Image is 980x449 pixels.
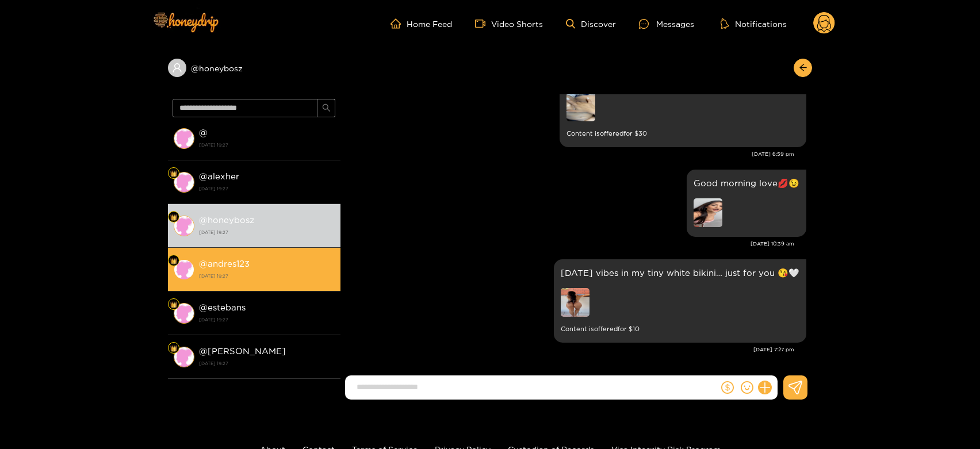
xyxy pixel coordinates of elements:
[174,259,194,280] img: conversation
[717,18,790,29] button: Notifications
[174,216,194,236] img: conversation
[174,303,194,324] img: conversation
[199,346,286,356] strong: @ [PERSON_NAME]
[170,345,177,352] img: Fan Level
[475,18,491,29] span: video-camera
[554,259,806,343] div: Sep. 30, 7:27 pm
[566,127,799,140] small: Content is offered for $ 30
[168,59,340,77] div: @honeybosz
[170,170,177,177] img: Fan Level
[346,346,794,354] div: [DATE] 7:27 pm
[199,215,254,225] strong: @ honeybosz
[199,140,335,150] strong: [DATE] 19:27
[391,18,452,29] a: Home Feed
[317,99,335,117] button: search
[174,128,194,149] img: conversation
[794,59,812,77] button: arrow-left
[199,302,246,312] strong: @ estebans
[687,170,806,237] div: Sep. 30, 10:39 am
[199,128,208,137] strong: @
[566,93,595,121] img: preview
[172,63,182,73] span: user
[721,381,734,394] span: dollar
[199,271,335,281] strong: [DATE] 19:27
[475,18,543,29] a: Video Shorts
[174,347,194,367] img: conversation
[170,214,177,221] img: Fan Level
[561,288,589,317] img: preview
[694,176,799,190] p: Good morning love💋😉
[170,258,177,264] img: Fan Level
[170,301,177,308] img: Fan Level
[346,150,794,158] div: [DATE] 6:59 pm
[741,381,753,394] span: smile
[199,183,335,194] strong: [DATE] 19:27
[199,171,239,181] strong: @ alexher
[639,17,694,30] div: Messages
[719,379,736,396] button: dollar
[561,266,799,279] p: [DATE] vibes in my tiny white bikini… just for you 😘🤍
[199,259,250,268] strong: @ andres123
[566,19,616,29] a: Discover
[174,172,194,193] img: conversation
[561,323,799,336] small: Content is offered for $ 10
[199,314,335,325] strong: [DATE] 19:27
[560,64,806,147] div: Sep. 29, 6:59 pm
[391,18,407,29] span: home
[199,358,335,369] strong: [DATE] 19:27
[322,103,331,113] span: search
[199,227,335,237] strong: [DATE] 19:27
[799,63,807,73] span: arrow-left
[346,240,794,248] div: [DATE] 10:39 am
[694,198,722,227] img: preview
